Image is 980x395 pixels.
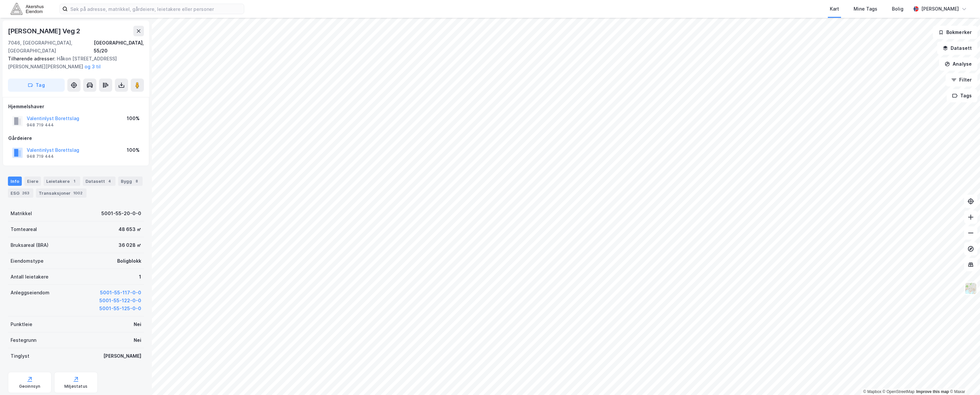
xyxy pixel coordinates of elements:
[937,42,977,55] button: Datasett
[947,89,977,102] button: Tags
[127,146,140,154] div: 100%
[68,4,244,14] input: Søk på adresse, matrikkel, gårdeiere, leietakere eller personer
[71,178,78,184] div: 1
[830,5,839,13] div: Kart
[11,3,44,15] img: akershus-eiendom-logo.9091f326c980b4bce74ccdd9f866810c.svg
[8,79,65,92] button: Tag
[134,336,141,344] div: Nei
[19,384,41,389] div: Geoinnsyn
[863,389,881,394] a: Mapbox
[117,257,141,265] div: Boligblokk
[8,39,94,55] div: 7046, [GEOGRAPHIC_DATA], [GEOGRAPHIC_DATA]
[8,134,144,142] div: Gårdeiere
[11,257,44,265] div: Eiendomstype
[134,320,141,328] div: Nei
[854,5,877,13] div: Mine Tags
[100,289,141,297] button: 5001-55-117-0-0
[106,178,113,184] div: 4
[99,297,141,305] button: 5001-55-122-0-0
[27,122,54,128] div: 948 719 444
[11,289,50,297] div: Anleggseiendom
[11,336,36,344] div: Festegrunn
[11,320,32,328] div: Punktleie
[11,210,32,217] div: Matrikkel
[21,190,31,196] div: 263
[892,5,903,13] div: Bolig
[64,384,87,389] div: Miljøstatus
[921,5,959,13] div: [PERSON_NAME]
[916,389,949,394] a: Improve this map
[947,363,980,395] iframe: Chat Widget
[83,177,116,186] div: Datasett
[36,188,86,198] div: Transaksjoner
[8,56,57,61] span: Tilhørende adresser:
[118,225,141,233] div: 48 653 ㎡
[24,177,41,186] div: Eiere
[127,115,140,122] div: 100%
[939,57,977,71] button: Analyse
[933,26,977,39] button: Bokmerker
[947,363,980,395] div: Kontrollprogram for chat
[118,177,143,186] div: Bygg
[8,26,82,36] div: [PERSON_NAME] Veg 2
[103,352,141,360] div: [PERSON_NAME]
[94,39,144,55] div: [GEOGRAPHIC_DATA], 55/20
[72,190,84,196] div: 1002
[11,273,49,281] div: Antall leietakere
[8,55,139,71] div: Håkon [STREET_ADDRESS][PERSON_NAME][PERSON_NAME]
[101,210,141,217] div: 5001-55-20-0-0
[11,352,29,360] div: Tinglyst
[139,273,141,281] div: 1
[99,305,141,313] button: 5001-55-125-0-0
[8,177,22,186] div: Info
[883,389,915,394] a: OpenStreetMap
[118,241,141,249] div: 36 028 ㎡
[11,225,37,233] div: Tomteareal
[8,103,144,111] div: Hjemmelshaver
[133,178,140,184] div: 8
[8,188,33,198] div: ESG
[11,241,49,249] div: Bruksareal (BRA)
[44,177,80,186] div: Leietakere
[964,282,977,295] img: Z
[946,73,977,86] button: Filter
[27,154,54,159] div: 948 719 444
